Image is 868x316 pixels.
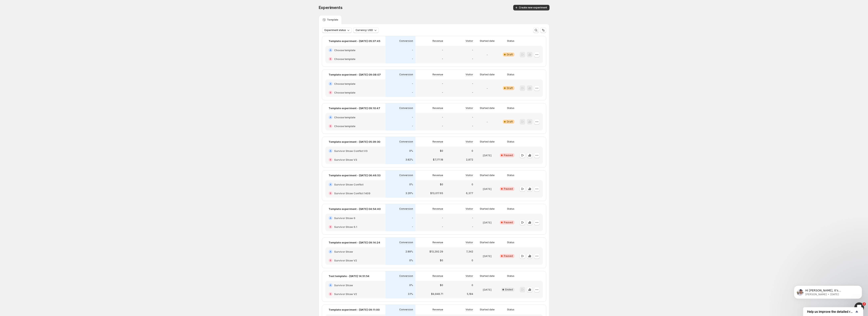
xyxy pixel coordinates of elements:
[329,39,380,43] p: Template experiment - [DATE] 05:37:45
[334,57,355,61] h2: Choose template
[399,39,413,43] p: Conversion
[327,18,338,21] p: Template
[429,250,443,253] p: $13,292.29
[430,192,443,195] p: $13,017.65
[442,82,443,85] p: -
[466,207,473,210] p: Visitor
[472,149,473,153] p: 0
[330,158,331,161] h2: B
[405,192,413,195] p: 3.26%
[330,91,331,94] h2: B
[334,48,355,52] h2: Choose template
[432,73,443,76] p: Revenue
[399,73,413,76] p: Conversion
[334,182,363,186] h2: Survivor Straw Conflict
[519,6,547,9] span: Create new experiment
[330,116,331,119] h2: A
[480,73,495,76] p: Started date
[431,292,443,296] p: $9,848.71
[788,277,868,305] iframe: Intercom notifications message
[329,140,380,144] p: Template experiment - [DATE] 05:39:30
[504,187,513,190] span: Paused
[334,292,357,296] h2: Survivor Straw V2
[319,5,343,10] span: Experiments
[330,226,331,228] h2: B
[412,125,413,128] p: -
[399,207,413,210] p: Conversion
[330,192,331,194] h2: B
[330,58,331,60] h2: B
[329,207,381,211] p: Template experiment - [DATE] 04:54:40
[442,125,443,128] p: -
[480,207,495,210] p: Started date
[330,259,331,262] h2: B
[440,284,443,287] p: $0
[334,91,355,95] h2: Choose template
[329,308,380,312] p: Template experiment - [DATE] 09:11:00
[17,12,67,55] span: Hi [PERSON_NAME], It's [PERSON_NAME] again, hope you are doing well 😊 I Just wanted to follow up ...
[466,107,473,110] p: Visitor
[540,27,546,33] button: Sort the results
[330,183,331,186] h2: A
[513,5,549,10] button: Create new experiment
[17,15,69,19] p: Message from Antony, sent 3d ago
[442,49,443,52] p: -
[466,241,473,244] p: Visitor
[330,250,331,253] h2: A
[807,310,854,314] span: Help us improve the detailed report for A/B campaigns
[334,258,357,262] h2: Survivor Straw V2
[472,225,473,228] p: -
[863,302,866,306] span: 2
[466,274,473,278] p: Visitor
[325,29,346,32] span: Experiment status
[432,174,443,177] p: Revenue
[334,82,355,86] h2: Choose template
[472,216,473,220] p: -
[334,124,355,128] h2: Choose template
[507,241,514,244] p: Status
[432,274,443,278] p: Revenue
[334,216,355,220] h2: Survivor Straw 6
[329,106,380,110] p: Template experiment - [DATE] 09:10:47
[409,183,413,186] p: 0%
[480,140,495,143] p: Started date
[507,87,513,90] span: Draft
[412,91,413,94] p: -
[472,82,473,85] p: -
[353,27,379,33] button: Currency: USD
[440,149,443,153] p: $0
[442,216,443,220] p: -
[330,284,331,286] h2: A
[487,120,488,124] p: -
[466,39,473,43] p: Visitor
[399,274,413,278] p: Conversion
[466,140,473,143] p: Visitor
[334,149,368,153] h2: Survivor Straw Conflict V3
[399,140,413,143] p: Conversion
[472,125,473,128] p: -
[507,120,513,123] span: Draft
[472,49,473,52] p: -
[466,174,473,177] p: Visitor
[409,284,413,287] p: 0%
[399,107,413,110] p: Conversion
[399,174,413,177] p: Conversion
[480,174,495,177] p: Started date
[329,240,380,244] p: Template experiment - [DATE] 09:14:24
[467,292,473,296] p: 5,184
[504,254,513,258] span: Paused
[504,154,513,157] span: Paused
[334,115,355,119] h2: Choose template
[329,173,380,177] p: Template experiment - [DATE] 06:46:53
[432,207,443,210] p: Revenue
[330,150,331,152] h2: A
[409,149,413,153] p: 0%
[504,221,513,224] span: Paused
[356,29,373,32] span: Currency: USD
[409,259,413,262] p: 0%
[440,259,443,262] p: $0
[412,225,413,228] p: -
[440,183,443,186] p: $0
[480,241,495,244] p: Started date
